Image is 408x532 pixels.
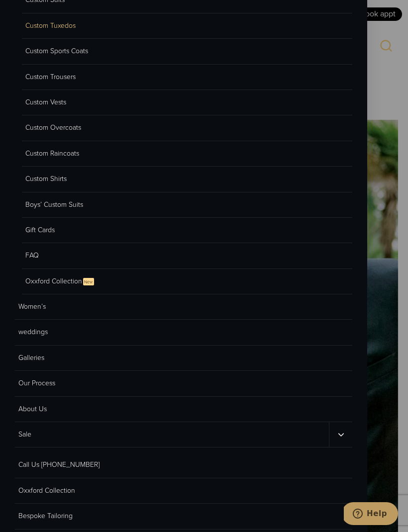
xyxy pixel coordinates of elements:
[15,504,352,529] a: Bespoke Tailoring
[15,346,352,371] a: Galleries
[22,218,352,243] a: Gift Cards
[22,141,352,167] a: Custom Raincoats
[22,243,352,268] a: FAQ
[22,167,352,192] a: Custom Shirts
[15,320,352,345] a: weddings
[22,115,352,141] a: Custom Overcoats
[15,452,352,478] a: Call Us [PHONE_NUMBER]
[329,422,352,447] button: Sale sub menu toggle
[22,65,352,90] a: Custom Trousers
[344,502,398,527] iframe: Opens a widget where you can chat to one of our agents
[22,192,352,218] a: Boys’ Custom Suits
[15,478,352,504] a: Oxxford Collection
[22,13,352,39] a: Custom Tuxedos
[15,371,352,396] a: Our Process
[15,422,329,447] a: Sale
[83,278,94,285] span: New
[15,397,352,422] a: About Us
[22,90,352,115] a: Custom Vests
[22,269,352,294] a: Oxxford CollectionNew
[15,294,352,320] a: Women’s
[22,39,352,64] a: Custom Sports Coats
